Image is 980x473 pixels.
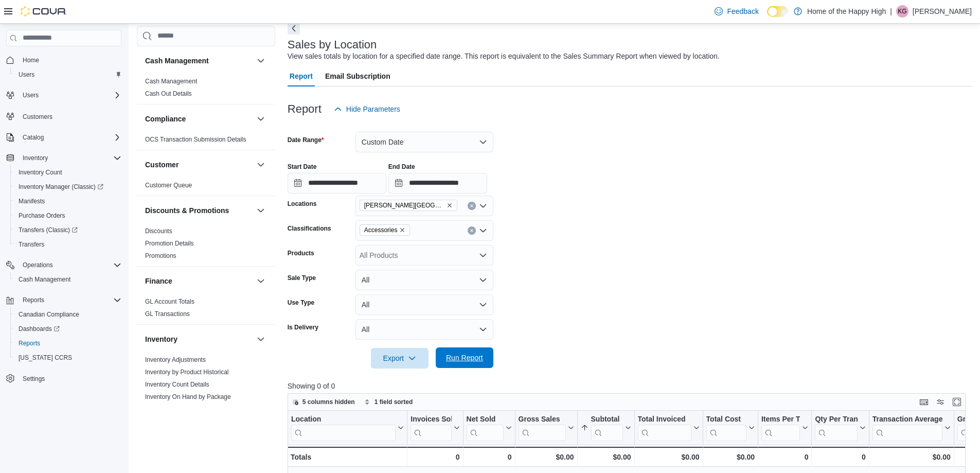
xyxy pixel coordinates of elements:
[145,334,177,344] h3: Inventory
[360,200,457,211] span: Estevan - Estevan Plaza - Fire & Flower
[10,336,126,351] button: Reports
[23,56,39,64] span: Home
[355,294,493,315] button: All
[14,224,121,236] span: Transfers (Classic)
[360,396,417,408] button: 1 field sorted
[360,224,411,236] span: Accessories
[918,396,930,408] button: Keyboard shortcuts
[21,6,67,16] img: Cova
[10,165,126,180] button: Inventory Count
[479,226,487,235] button: Open list of options
[14,308,83,321] a: Canadian Compliance
[14,195,49,207] a: Manifests
[145,310,190,318] span: GL Transactions
[355,270,493,290] button: All
[10,223,126,237] a: Transfers (Classic)
[137,133,275,150] div: Compliance
[23,91,39,99] span: Users
[14,352,76,364] a: [US_STATE] CCRS
[302,398,355,406] span: 5 columns hidden
[14,209,121,222] span: Purchase Orders
[14,224,82,236] a: Transfers (Classic)
[466,415,511,441] button: Net Sold
[371,348,429,369] button: Export
[14,337,121,349] span: Reports
[815,415,865,441] button: Qty Per Transaction
[145,356,206,364] span: Inventory Adjustments
[145,310,190,318] a: GL Transactions
[145,114,186,124] h3: Compliance
[14,273,121,286] span: Cash Management
[637,451,699,463] div: $0.00
[288,323,318,331] label: Is Delivery
[580,415,631,441] button: Subtotal
[815,415,857,425] div: Qty Per Transaction
[145,56,209,66] h3: Cash Management
[2,109,126,124] button: Customers
[19,89,43,101] button: Users
[706,415,754,441] button: Total Cost
[145,298,194,305] a: GL Account Totals
[10,322,126,336] a: Dashboards
[411,415,451,425] div: Invoices Sold
[19,325,60,333] span: Dashboards
[137,225,275,266] div: Discounts & Promotions
[291,451,404,463] div: Totals
[145,78,197,85] a: Cash Management
[872,415,942,441] div: Transaction Average
[14,68,121,81] span: Users
[145,380,209,389] span: Inventory Count Details
[19,111,57,123] a: Customers
[23,261,53,269] span: Operations
[288,103,322,115] h3: Report
[288,396,359,408] button: 5 columns hidden
[19,372,121,385] span: Settings
[761,415,800,425] div: Items Per Transaction
[14,195,121,207] span: Manifests
[288,381,973,391] p: Showing 0 of 0
[14,209,69,222] a: Purchase Orders
[896,5,908,17] div: Krystle Glover
[872,451,951,463] div: $0.00
[479,251,487,259] button: Open list of options
[14,166,66,179] a: Inventory Count
[399,227,405,233] button: Remove Accessories from selection in this group
[706,415,746,441] div: Total Cost
[2,88,126,102] button: Users
[466,451,511,463] div: 0
[411,415,451,441] div: Invoices Sold
[19,294,121,306] span: Reports
[19,152,121,164] span: Inventory
[288,274,316,282] label: Sale Type
[145,56,253,66] button: Cash Management
[145,160,253,170] button: Customer
[145,181,192,189] span: Customer Queue
[436,347,493,368] button: Run Report
[288,163,317,171] label: Start Date
[637,415,699,441] button: Total Invoiced
[2,293,126,307] button: Reports
[710,1,762,22] a: Feedback
[145,393,231,400] a: Inventory On Hand by Package
[145,136,246,143] a: OCS Transaction Submission Details
[145,135,246,144] span: OCS Transaction Submission Details
[145,369,229,376] a: Inventory by Product Historical
[291,415,396,441] div: Location
[145,368,229,376] span: Inventory by Product Historical
[10,307,126,322] button: Canadian Compliance
[807,5,886,17] p: Home of the Happy High
[14,273,75,286] a: Cash Management
[255,333,267,345] button: Inventory
[10,272,126,287] button: Cash Management
[518,415,574,441] button: Gross Sales
[767,6,789,17] input: Dark Mode
[364,200,444,211] span: [PERSON_NAME][GEOGRAPHIC_DATA] - Fire & Flower
[19,152,52,164] button: Inventory
[145,227,172,235] span: Discounts
[288,224,331,233] label: Classifications
[6,48,121,413] nav: Complex example
[19,259,121,271] span: Operations
[19,183,103,191] span: Inventory Manager (Classic)
[518,451,574,463] div: $0.00
[23,375,45,383] span: Settings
